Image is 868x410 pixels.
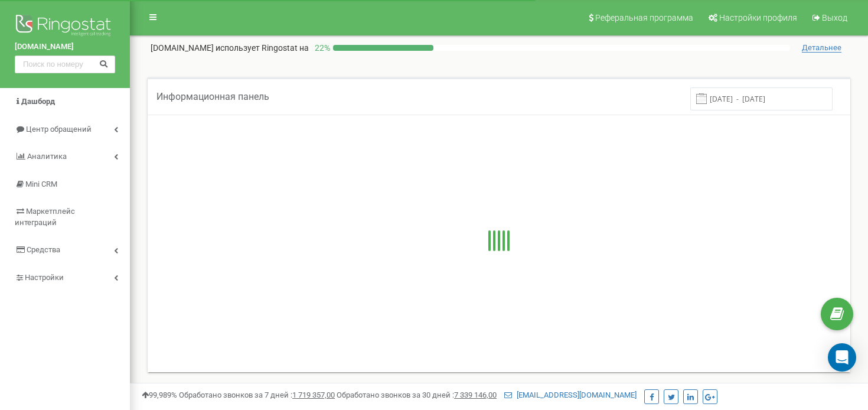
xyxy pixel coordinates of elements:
[292,391,335,399] u: 1 719 357,00
[822,13,847,22] span: Выход
[15,12,115,41] img: Ringostat logo
[25,273,64,282] span: Настройки
[337,391,497,399] span: Обработано звонков за 30 дней :
[15,56,115,73] input: Поиск по номеру
[216,43,309,53] span: использует Ringostat на
[156,91,269,102] span: Информационная панель
[595,13,693,22] span: Реферальная программа
[15,41,115,53] a: [DOMAIN_NAME]
[27,152,67,161] span: Аналитика
[309,42,333,54] p: 22 %
[25,180,57,188] span: Mini CRM
[27,245,60,254] span: Средства
[21,97,55,106] span: Дашборд
[454,391,497,399] u: 7 339 146,00
[504,391,637,399] a: [EMAIL_ADDRESS][DOMAIN_NAME]
[151,42,309,54] p: [DOMAIN_NAME]
[142,391,177,399] span: 99,989%
[719,13,797,22] span: Настройки профиля
[26,125,92,134] span: Центр обращений
[179,391,335,399] span: Обработано звонков за 7 дней :
[15,207,75,227] span: Маркетплейс интеграций
[802,43,841,53] span: Детальнее
[828,343,856,372] div: Open Intercom Messenger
